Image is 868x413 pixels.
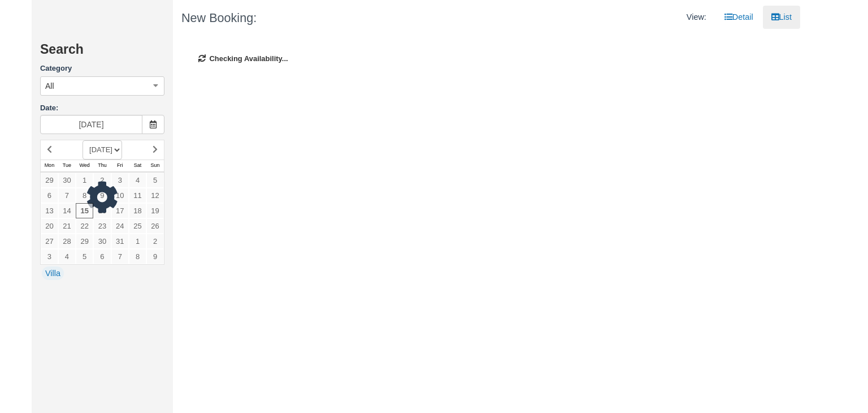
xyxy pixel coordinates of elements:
label: Date: [40,103,164,114]
a: 15 [76,203,93,218]
a: Villa [42,266,64,281]
a: List [763,6,800,29]
div: Checking Availability... [181,37,792,81]
li: View: [678,6,715,29]
h1: New Booking: [181,11,478,25]
button: All [40,76,164,96]
a: Detail [716,6,762,29]
label: Category [40,63,164,74]
h2: Search [40,42,164,63]
span: All [45,80,54,92]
